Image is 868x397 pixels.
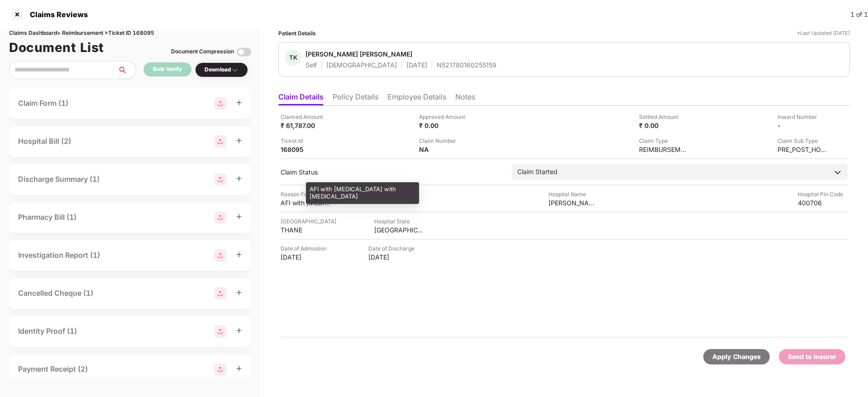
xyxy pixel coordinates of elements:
[18,136,71,147] div: Hospital Bill (2)
[833,168,842,177] img: downArrowIcon
[639,137,689,145] div: Claim Type
[281,113,330,121] div: Claimed Amount
[419,145,469,154] div: NA
[305,61,317,69] div: Self
[639,121,689,130] div: ₹ 0.00
[236,251,242,258] span: plus
[281,121,330,130] div: ₹ 61,787.00
[777,121,827,130] div: -
[281,253,330,261] div: [DATE]
[419,121,469,130] div: ₹ 0.00
[236,137,242,144] span: plus
[419,113,469,121] div: Approved Amount
[214,325,227,338] img: svg+xml;base64,PHN2ZyBpZD0iR3JvdXBfMjg4MTMiIGRhdGEtbmFtZT0iR3JvdXAgMjg4MTMiIHhtbG5zPSJodHRwOi8vd3...
[437,61,496,69] div: N521780160255159
[214,211,227,224] img: svg+xml;base64,PHN2ZyBpZD0iR3JvdXBfMjg4MTMiIGRhdGEtbmFtZT0iR3JvdXAgMjg4MTMiIHhtbG5zPSJodHRwOi8vd3...
[214,173,227,186] img: svg+xml;base64,PHN2ZyBpZD0iR3JvdXBfMjg4MTMiIGRhdGEtbmFtZT0iR3JvdXAgMjg4MTMiIHhtbG5zPSJodHRwOi8vd3...
[214,287,227,300] img: svg+xml;base64,PHN2ZyBpZD0iR3JvdXBfMjg4MTMiIGRhdGEtbmFtZT0iR3JvdXAgMjg4MTMiIHhtbG5zPSJodHRwOi8vd3...
[18,326,77,337] div: Identity Proof (1)
[236,327,242,334] span: plus
[374,226,424,234] div: [GEOGRAPHIC_DATA]
[639,113,689,121] div: Settled Amount
[797,29,850,38] div: *Last Updated [DATE]
[278,29,316,38] div: Patient Details
[281,145,330,154] div: 168095
[777,137,827,145] div: Claim Sub Type
[517,167,558,177] div: Claim Started
[18,250,100,261] div: Investigation Report (1)
[236,213,242,220] span: plus
[9,29,251,38] div: Claims Dashboard > Reimbursement > Ticket ID 168095
[850,9,868,19] div: 1 of 1
[18,98,68,109] div: Claim Form (1)
[205,66,238,74] div: Download
[18,174,100,185] div: Discharge Summary (1)
[285,50,301,66] div: TK
[236,365,242,372] span: plus
[231,66,238,74] img: svg+xml;base64,PHN2ZyBpZD0iRHJvcGRvd24tMzJ4MzIiIHhtbG5zPSJodHRwOi8vd3d3LnczLm9yZy8yMDAwL3N2ZyIgd2...
[281,198,330,207] div: AFI with [MEDICAL_DATA] with [MEDICAL_DATA]
[333,92,378,105] li: Policy Details
[326,61,397,69] div: [DEMOGRAPHIC_DATA]
[548,198,598,207] div: [PERSON_NAME][GEOGRAPHIC_DATA]
[777,145,827,154] div: PRE_POST_HOSPITALIZATION_REIMBURSEMENT
[368,253,418,261] div: [DATE]
[24,10,88,19] div: Claims Reviews
[406,61,427,69] div: [DATE]
[214,135,227,148] img: svg+xml;base64,PHN2ZyBpZD0iR3JvdXBfMjg4MTMiIGRhdGEtbmFtZT0iR3JvdXAgMjg4MTMiIHhtbG5zPSJodHRwOi8vd3...
[374,217,424,226] div: Hospital State
[236,289,242,296] span: plus
[306,182,419,203] div: AFI with [MEDICAL_DATA] with [MEDICAL_DATA]
[455,92,475,105] li: Notes
[281,226,330,234] div: THANE
[305,50,412,58] div: [PERSON_NAME] [PERSON_NAME]
[214,97,227,110] img: svg+xml;base64,PHN2ZyBpZD0iR3JvdXBfMjg4MTMiIGRhdGEtbmFtZT0iR3JvdXAgMjg4MTMiIHhtbG5zPSJodHRwOi8vd3...
[281,244,330,253] div: Date of Admission
[777,113,827,121] div: Inward Number
[236,99,242,106] span: plus
[214,249,227,262] img: svg+xml;base64,PHN2ZyBpZD0iR3JvdXBfMjg4MTMiIGRhdGEtbmFtZT0iR3JvdXAgMjg4MTMiIHhtbG5zPSJodHRwOi8vd3...
[419,137,469,145] div: Claim Number
[281,217,336,226] div: [GEOGRAPHIC_DATA]
[171,47,234,56] div: Document Compression
[153,65,182,74] div: Bulk Verify
[281,168,503,176] div: Claim Status
[798,198,848,207] div: 400706
[788,352,836,362] div: Send to Insurer
[117,61,136,79] button: search
[214,363,227,376] img: svg+xml;base64,PHN2ZyBpZD0iR3JvdXBfMjg4MTMiIGRhdGEtbmFtZT0iR3JvdXAgMjg4MTMiIHhtbG5zPSJodHRwOi8vd3...
[368,244,418,253] div: Date of Discharge
[548,190,598,198] div: Hospital Name
[237,45,251,59] img: svg+xml;base64,PHN2ZyBpZD0iVG9nZ2xlLTMyeDMyIiB4bWxucz0iaHR0cDovL3d3dy53My5vcmcvMjAwMC9zdmciIHdpZH...
[18,288,93,299] div: Cancelled Cheque (1)
[387,92,446,105] li: Employee Details
[236,175,242,182] span: plus
[281,190,348,198] div: Reason For Hospitalisation
[798,190,848,198] div: Hospital Pin Code
[281,137,330,145] div: Ticket Id
[18,212,76,223] div: Pharmacy Bill (1)
[117,66,136,74] span: search
[278,92,324,105] li: Claim Details
[639,145,689,154] div: REIMBURSEMENT
[18,364,88,375] div: Payment Receipt (2)
[9,38,104,57] h1: Document List
[712,352,761,362] div: Apply Changes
